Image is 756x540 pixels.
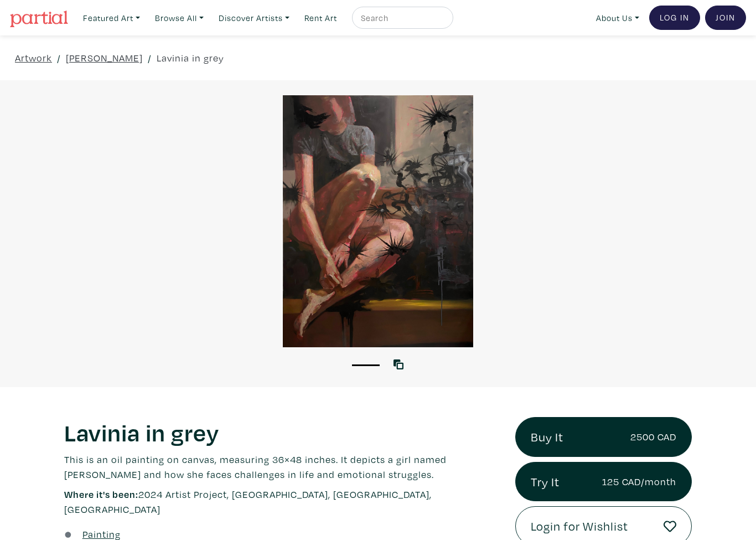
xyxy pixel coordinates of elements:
a: Discover Artists [214,7,294,29]
a: About Us [591,7,644,29]
span: / [148,50,152,65]
input: Search [360,11,443,25]
small: 2500 CAD [630,429,676,444]
a: Browse All [150,7,209,29]
a: Try It125 CAD/month [515,462,692,502]
p: 2024 Artist Project, [GEOGRAPHIC_DATA], [GEOGRAPHIC_DATA], [GEOGRAPHIC_DATA] [64,487,498,517]
h1: Lavinia in grey [64,417,498,447]
small: 125 CAD/month [602,474,676,489]
a: Join [705,6,746,30]
button: 1 of 1 [352,364,380,366]
a: Lavinia in grey [157,50,224,65]
span: Where it's been: [64,488,138,501]
a: Artwork [15,50,52,65]
a: Buy It2500 CAD [515,417,692,457]
a: Rent Art [299,7,342,29]
span: / [57,50,61,65]
a: Featured Art [78,7,145,29]
a: [PERSON_NAME] [66,50,143,65]
p: This is an oil painting on canvas, measuring 36×48 inches. It depicts a girl named [PERSON_NAME] ... [64,452,498,482]
a: Log In [649,6,700,30]
span: Login for Wishlist [531,517,628,536]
